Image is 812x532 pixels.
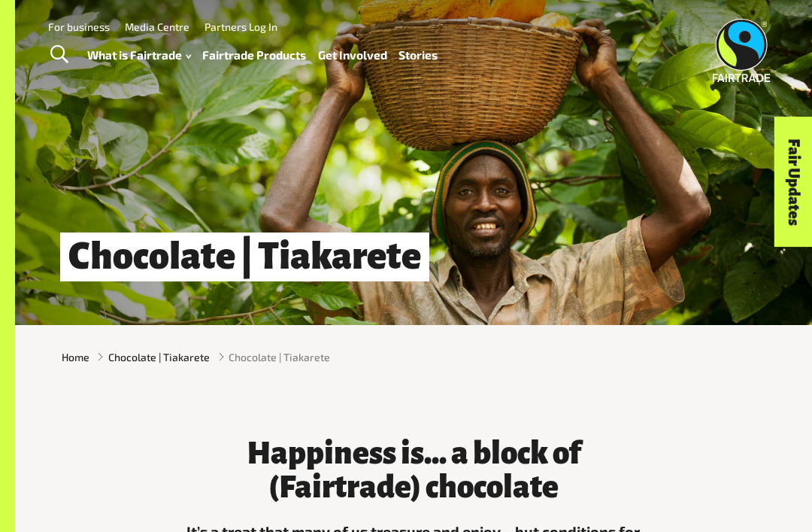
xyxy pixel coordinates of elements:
a: Toggle Search [41,36,77,74]
h3: Happiness is... a block of (Fairtrade) chocolate [182,436,645,504]
a: For business [48,20,110,33]
img: Fairtrade Australia New Zealand logo [712,19,770,82]
a: Partners Log In [205,20,277,33]
a: Chocolate | Tiakarete [108,349,210,365]
h1: Chocolate | Tiakarete [60,233,429,281]
span: Chocolate | Tiakarete [229,349,330,365]
a: Fairtrade Products [202,44,306,65]
a: Get Involved [318,44,387,65]
a: Home [62,349,89,365]
a: Media Centre [125,20,189,33]
a: What is Fairtrade [87,44,191,65]
a: Stories [398,44,438,65]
